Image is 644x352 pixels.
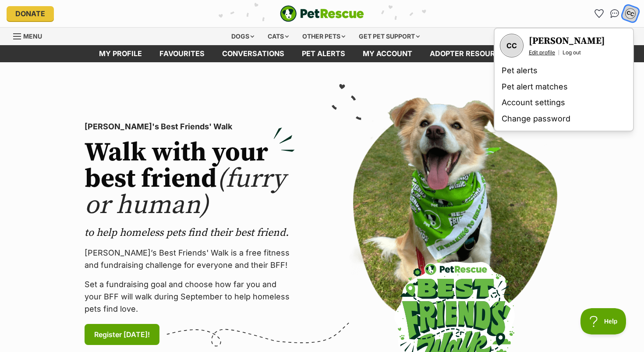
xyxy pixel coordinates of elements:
[213,45,293,62] a: conversations
[498,63,630,79] a: Pet alerts
[498,95,630,111] a: Account settings
[353,28,426,45] div: Get pet support
[529,35,605,47] h3: [PERSON_NAME]
[621,4,639,22] button: My account
[354,45,421,62] a: My account
[85,140,295,219] h2: Walk with your best friend
[498,111,630,127] a: Change password
[500,34,524,57] a: Your profile
[85,163,286,222] span: (furry or human)
[293,45,354,62] a: Pet alerts
[85,324,159,345] a: Register [DATE]!
[296,28,351,45] div: Other pets
[151,45,213,62] a: Favourites
[85,247,295,271] p: [PERSON_NAME]’s Best Friends' Walk is a free fitness and fundraising challenge for everyone and t...
[90,45,151,62] a: My profile
[85,121,295,133] p: [PERSON_NAME]'s Best Friends' Walk
[280,5,364,22] img: logo-e224e6f780fb5917bec1dbf3a21bbac754714ae5b6737aabdf751b685950b380.svg
[610,9,619,18] img: chat-41dd97257d64d25036548639549fe6c8038ab92f7586957e7f3b1b290dea8141.svg
[592,7,637,21] ul: Account quick links
[625,8,636,19] div: CC
[225,28,260,45] div: Dogs
[94,329,150,340] span: Register [DATE]!
[529,49,555,56] a: Edit profile
[580,308,626,334] iframe: Help Scout Beacon - Open
[501,35,523,57] div: CC
[563,49,581,56] a: Log out
[608,7,622,21] a: Conversations
[7,6,54,21] a: Donate
[262,28,295,45] div: Cats
[592,7,606,21] a: Favourites
[85,226,295,240] p: to help homeless pets find their best friend.
[421,45,518,62] a: Adopter resources
[280,5,364,22] a: PetRescue
[85,278,295,315] p: Set a fundraising goal and choose how far you and your BFF will walk during September to help hom...
[23,32,42,40] span: Menu
[498,79,630,95] a: Pet alert matches
[13,28,48,43] a: Menu
[529,35,605,47] a: Your profile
